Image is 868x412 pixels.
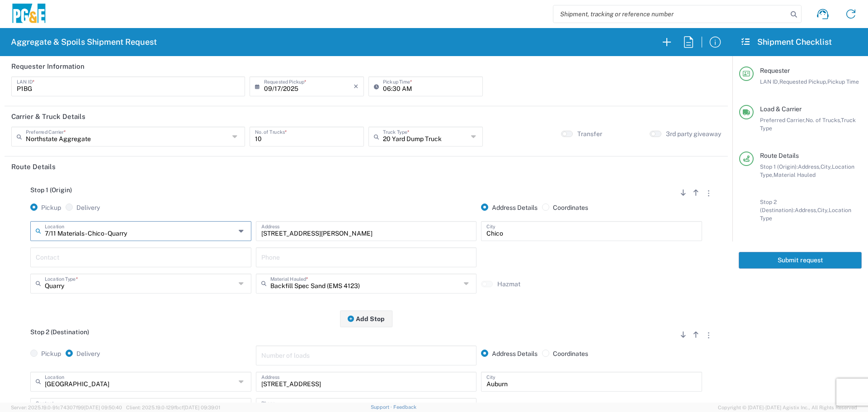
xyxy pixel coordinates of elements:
span: Address, [798,163,821,170]
span: Material Hauled [774,171,816,178]
span: LAN ID, [760,78,779,85]
span: No. of Trucks, [806,117,841,123]
a: Support [371,404,393,410]
label: Coordinates [542,350,588,358]
span: Stop 1 (Origin) [30,186,72,194]
span: Requester [760,67,790,74]
span: Requested Pickup, [779,78,827,85]
label: Transfer [577,130,602,138]
span: Server: 2025.19.0-91c74307f99 [11,405,122,410]
h2: Route Details [11,162,56,171]
span: Client: 2025.19.0-129fbcf [126,405,220,410]
i: × [354,79,359,94]
span: City, [817,207,829,213]
label: Coordinates [542,204,588,212]
button: Add Stop [340,310,392,327]
input: Shipment, tracking or reference number [553,5,788,23]
span: Stop 2 (Destination): [760,199,795,213]
label: Address Details [481,204,538,212]
h2: Shipment Checklist [741,37,832,47]
span: Pickup Time [827,78,859,85]
span: Copyright © [DATE]-[DATE] Agistix Inc., All Rights Reserved [718,403,857,412]
h2: Carrier & Truck Details [11,112,85,121]
span: [DATE] 09:50:40 [84,405,122,410]
label: 3rd party giveaway [666,130,721,138]
a: Feedback [393,404,416,410]
span: Route Details [760,152,799,159]
span: Stop 1 (Origin): [760,163,798,170]
span: Load & Carrier [760,105,802,113]
span: City, [821,163,832,170]
span: Preferred Carrier, [760,117,806,123]
span: Stop 2 (Destination) [30,328,89,336]
h2: Requester Information [11,62,85,71]
img: pge [11,4,47,25]
label: Hazmat [497,280,520,288]
label: Address Details [481,350,538,358]
span: Address, [795,207,817,213]
h2: Aggregate & Spoils Shipment Request [11,37,157,47]
span: [DATE] 09:39:01 [184,405,220,410]
button: Submit request [739,252,862,269]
